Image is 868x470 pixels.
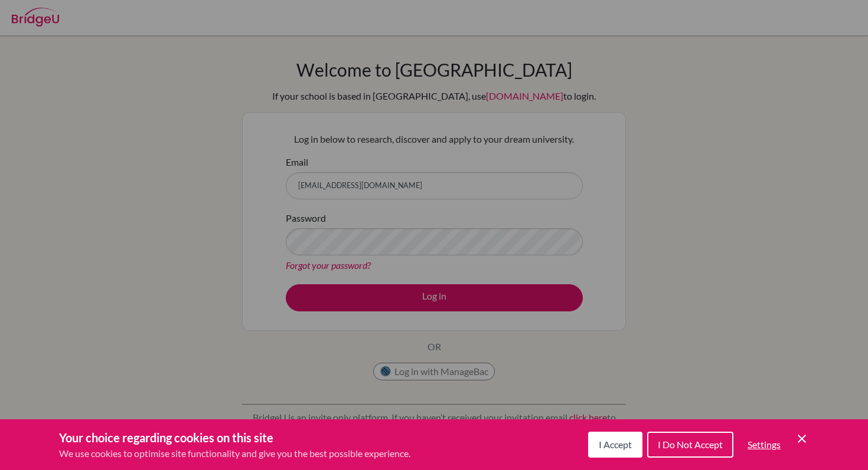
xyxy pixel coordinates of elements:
h3: Your choice regarding cookies on this site [59,429,410,446]
span: I Accept [599,439,632,450]
p: We use cookies to optimise site functionality and give you the best possible experience. [59,446,410,461]
button: Save and close [795,432,809,446]
button: I Do Not Accept [647,432,733,458]
button: Settings [738,433,790,456]
button: I Accept [588,432,642,458]
span: Settings [748,439,781,450]
span: I Do Not Accept [658,439,723,450]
